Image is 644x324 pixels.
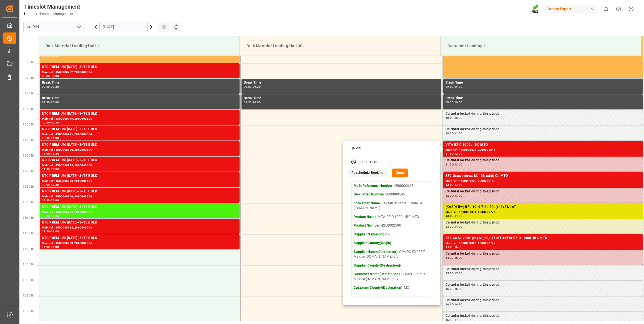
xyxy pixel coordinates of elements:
[23,278,34,282] span: 15:30 Hr
[42,101,50,104] div: 09:30
[354,250,397,254] strong: Supplier Name(Destination)
[42,148,237,152] div: Main ref : 4500000780, 2000000504
[454,272,462,275] div: 15:30
[50,121,51,124] div: -
[446,163,454,166] div: 11:30
[354,184,392,188] strong: Main Reference Number
[354,286,402,290] strong: Customer Country(Destination)
[360,160,369,165] div: 11:00
[50,86,51,88] div: -
[253,86,261,88] div: 09:30
[446,272,454,275] div: 15:00
[446,158,641,163] div: Calendar locked during this period.
[354,192,383,196] strong: SAP Order Number
[42,127,237,132] div: NTC PREMIUM [DATE]+3+TE BULK
[50,184,51,186] div: -
[453,272,454,275] div: -
[454,303,462,306] div: 16:30
[42,230,50,233] div: 13:30
[42,225,237,230] div: Main ref : 4500000788, 2000000504
[24,12,33,16] a: Home
[42,80,237,86] div: Break Time
[50,168,51,170] div: -
[532,4,540,14] img: Screenshot%202023-09-29%20at%2010.02.21.png_1712312052.png
[446,179,641,184] div: Main ref : 4500001233, 2000000119
[354,223,379,227] strong: Product Number
[50,101,51,104] div: -
[23,232,34,235] span: 14:00 Hr
[42,189,237,194] div: NTC PREMIUM [DATE]+3+TE BULK
[446,80,641,86] div: Break Time
[23,247,34,250] span: 14:30 Hr
[454,194,462,197] div: 13:00
[453,225,454,228] div: -
[453,303,454,306] div: -
[42,215,50,217] div: 13:00
[252,101,253,104] div: -
[453,132,454,135] div: -
[446,319,454,321] div: 16:30
[446,127,641,132] div: Calendar locked during this period.
[42,152,50,155] div: 11:00
[354,232,389,236] strong: Supplier Name(Origin)
[23,216,34,219] span: 13:30 Hr
[350,147,434,150] div: [DATE]
[23,92,34,95] span: 09:30 Hr
[252,86,253,88] div: -
[454,152,462,155] div: 12:00
[354,215,430,220] p: - VITA RZ O 1000L IBC MTO
[23,61,34,64] span: 08:30 Hr
[600,3,612,15] button: show 0 new notifications
[446,194,454,197] div: 12:30
[24,2,80,11] div: Timeslot Management
[454,101,462,104] div: 10:00
[354,241,430,246] p: -
[75,23,83,31] button: open menu
[446,204,641,210] div: (KABRI Rw) BFL 10-4-7 SL 20L(x48) ES LAT
[42,199,50,202] div: 12:30
[50,230,51,233] div: -
[42,70,237,75] div: Main ref : 4500000782, 2000000504
[446,215,454,217] div: 13:00
[446,282,641,288] div: Calendar locked during this period.
[253,101,261,104] div: 10:00
[42,86,50,88] div: 09:00
[392,169,408,177] button: Open
[446,152,454,155] div: 11:00
[446,189,641,194] div: Calendar locked during this period.
[42,179,237,184] div: Main ref : 4500000778, 2000000504
[23,123,34,126] span: 10:30 Hr
[99,22,148,32] input: DD.MM.YYYY
[454,184,462,186] div: 13:00
[42,96,237,101] div: Break Time
[453,319,454,321] div: -
[454,246,462,248] div: 15:00
[446,148,641,152] div: Main ref : 4500000628, 2000000545
[354,263,400,267] strong: Supplier Country(Destination)
[42,210,237,215] div: Main ref : 4500000785, 2000000504
[454,163,462,166] div: 12:00
[453,257,454,259] div: -
[42,235,237,241] div: NTC PREMIUM [DATE]+3+TE BULK
[454,288,462,290] div: 16:00
[354,232,430,237] p: -
[50,75,51,77] div: -
[23,107,34,110] span: 10:00 Hr
[51,230,59,233] div: 14:00
[244,80,439,86] div: Break Time
[446,267,641,272] div: Calendar locked during this period.
[23,185,34,188] span: 12:30 Hr
[42,75,50,77] div: 08:30
[42,220,237,225] div: NTC PREMIUM [DATE]+3+TE BULK
[453,86,454,88] div: -
[354,263,430,268] p: -
[454,215,462,217] div: 14:00
[544,4,600,14] button: Compo Expert
[51,168,59,170] div: 12:00
[42,184,50,186] div: 12:00
[354,272,430,282] p: - COMPO EXPERT Mexico [DOMAIN_NAME] C.V
[446,246,454,248] div: 14:00
[42,173,237,179] div: NTC PREMIUM [DATE]+3+TE BULK
[446,251,641,257] div: Calendar locked during this period.
[354,192,430,197] p: - 2000000545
